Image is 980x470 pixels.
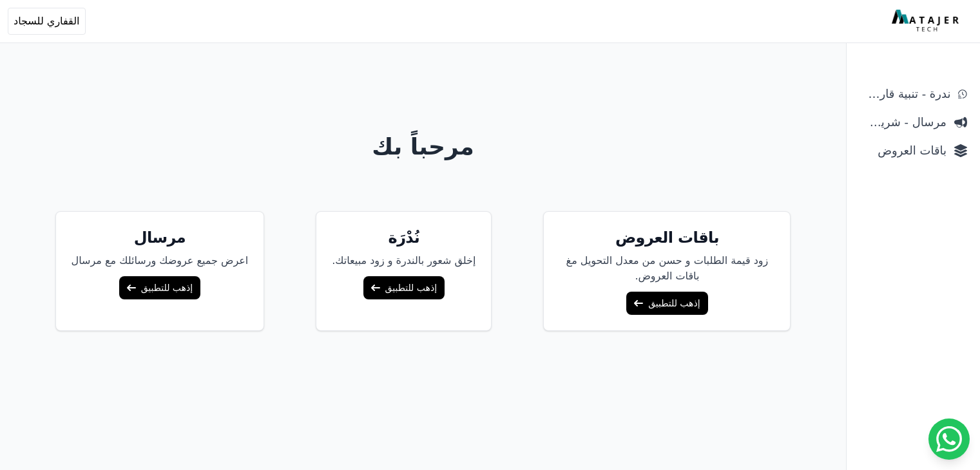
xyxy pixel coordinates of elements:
[363,276,445,299] a: إذهب للتطبيق
[332,227,476,248] h5: نُدْرَة
[559,253,774,284] p: زود قيمة الطلبات و حسن من معدل التحويل مغ باقات العروض.
[892,10,962,33] img: MatajerTech Logo
[11,134,836,160] h1: مرحباً بك
[8,8,86,35] button: القفاري للسجاد
[860,113,946,131] span: مرسال - شريط دعاية
[332,253,476,268] p: إخلق شعور بالندرة و زود مبيعاتك.
[559,227,774,248] h5: باقات العروض
[72,253,249,268] p: اعرض جميع عروضك ورسائلك مع مرسال
[14,14,80,29] span: القفاري للسجاد
[860,85,950,103] span: ندرة - تنبية قارب علي النفاذ
[72,227,249,248] h5: مرسال
[860,142,946,160] span: باقات العروض
[119,276,200,299] a: إذهب للتطبيق
[626,292,707,315] a: إذهب للتطبيق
